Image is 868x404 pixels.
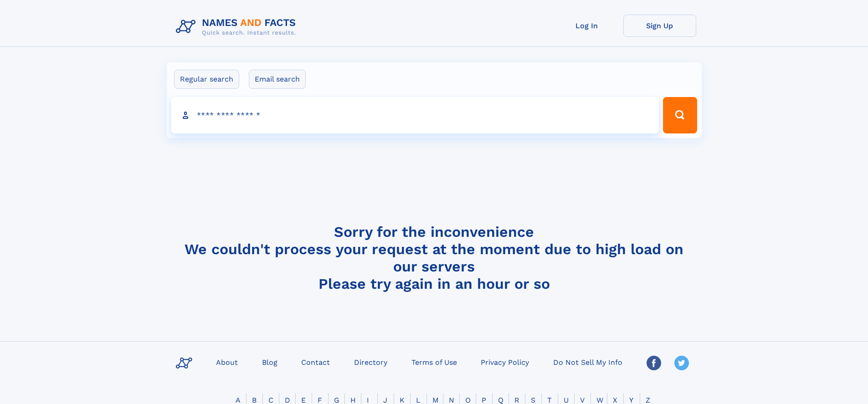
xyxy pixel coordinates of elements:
a: Blog [258,355,281,368]
a: Sign Up [623,15,696,37]
a: Do Not Sell My Info [550,355,626,368]
label: Regular search [174,70,239,89]
img: Twitter [674,356,689,370]
a: Log In [550,15,623,37]
button: Search Button [663,97,697,133]
a: Privacy Policy [477,355,533,368]
img: Facebook [647,356,661,370]
a: Directory [350,355,391,368]
a: Contact [298,355,334,368]
img: Logo Names and Facts [172,15,303,39]
a: About [212,355,241,368]
h4: Sorry for the inconvenience We couldn't process your request at the moment due to high load on ou... [172,223,696,292]
a: Terms of Use [408,355,461,368]
input: search input [171,97,659,133]
label: Email search [249,70,306,89]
